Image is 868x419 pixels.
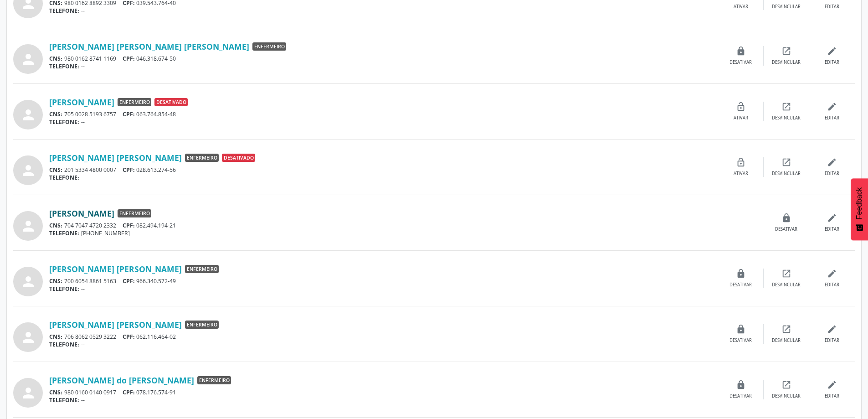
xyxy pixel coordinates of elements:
[772,337,801,344] div: Desvincular
[851,178,868,240] button: Feedback - Mostrar pesquisa
[49,55,62,62] span: CNS:
[781,269,791,279] i: open_in_new
[222,154,255,162] span: Desativado
[49,277,718,285] div: 700 6054 8861 5163 966.340.572-49
[772,282,801,288] div: Desvincular
[49,110,718,118] div: 705 0028 5193 6757 063.764.854-48
[49,110,62,118] span: CNS:
[49,62,718,70] div: --
[49,166,62,174] span: CNS:
[123,55,135,62] span: CPF:
[118,209,151,217] span: Enfermeiro
[49,388,718,396] div: 980 0160 0140 0917 078.176.574-91
[123,333,135,341] span: CPF:
[185,154,219,162] span: Enfermeiro
[772,115,801,121] div: Desvincular
[736,324,746,334] i: lock
[775,226,797,233] div: Desativar
[734,4,748,10] div: Ativar
[49,396,718,404] div: --
[825,226,839,233] div: Editar
[855,187,863,219] span: Feedback
[49,375,194,385] a: [PERSON_NAME] do [PERSON_NAME]
[49,229,764,237] div: [PHONE_NUMBER]
[20,329,36,346] i: person
[118,98,151,106] span: Enfermeiro
[49,174,79,181] span: TELEFONE:
[49,320,182,330] a: [PERSON_NAME] [PERSON_NAME]
[49,118,718,126] div: --
[49,166,718,174] div: 201 5334 4800 0007 028.613.274-56
[825,4,839,10] div: Editar
[734,115,748,121] div: Ativar
[772,393,801,399] div: Desvincular
[772,171,801,177] div: Desvincular
[49,153,182,163] a: [PERSON_NAME] [PERSON_NAME]
[825,115,839,121] div: Editar
[781,213,791,223] i: lock
[49,7,718,15] div: --
[781,380,791,390] i: open_in_new
[781,46,791,56] i: open_in_new
[729,337,752,344] div: Desativar
[252,42,286,51] span: Enfermeiro
[49,285,79,293] span: TELEFONE:
[729,393,752,399] div: Desativar
[781,102,791,112] i: open_in_new
[736,269,746,279] i: lock
[736,102,746,112] i: lock_open
[49,333,718,341] div: 706 8062 0529 3222 062.116.464-02
[49,174,718,181] div: --
[734,171,748,177] div: Ativar
[736,157,746,167] i: lock_open
[49,7,79,15] span: TELEFONE:
[185,321,219,329] span: Enfermeiro
[729,282,752,288] div: Desativar
[49,341,718,348] div: --
[49,341,79,348] span: TELEFONE:
[825,282,839,288] div: Editar
[825,337,839,344] div: Editar
[825,393,839,399] div: Editar
[20,274,36,290] i: person
[20,107,36,123] i: person
[49,222,62,229] span: CNS:
[154,98,188,106] span: Desativado
[827,157,837,167] i: edit
[49,333,62,341] span: CNS:
[781,157,791,167] i: open_in_new
[49,62,79,70] span: TELEFONE:
[827,324,837,334] i: edit
[827,213,837,223] i: edit
[123,222,135,229] span: CPF:
[827,102,837,112] i: edit
[827,269,837,279] i: edit
[49,264,182,274] a: [PERSON_NAME] [PERSON_NAME]
[49,222,764,229] div: 704 7047 4720 2332 082.494.194-21
[49,285,718,293] div: --
[123,277,135,285] span: CPF:
[123,166,135,174] span: CPF:
[781,324,791,334] i: open_in_new
[185,265,219,273] span: Enfermeiro
[729,59,752,66] div: Desativar
[197,376,231,384] span: Enfermeiro
[49,55,718,62] div: 980 0162 8741 1169 046.318.674-50
[49,118,79,126] span: TELEFONE:
[49,277,62,285] span: CNS:
[772,59,801,66] div: Desvincular
[736,46,746,56] i: lock
[49,388,62,396] span: CNS:
[49,208,114,218] a: [PERSON_NAME]
[772,4,801,10] div: Desvincular
[825,59,839,66] div: Editar
[827,380,837,390] i: edit
[827,46,837,56] i: edit
[49,97,114,107] a: [PERSON_NAME]
[123,110,135,118] span: CPF:
[20,218,36,234] i: person
[20,162,36,179] i: person
[123,388,135,396] span: CPF:
[825,171,839,177] div: Editar
[49,41,249,52] a: [PERSON_NAME] [PERSON_NAME] [PERSON_NAME]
